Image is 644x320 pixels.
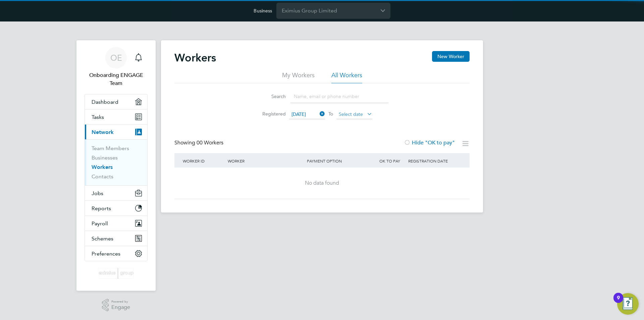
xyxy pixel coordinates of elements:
span: Reports [92,205,111,212]
span: Payroll [92,220,108,227]
span: To [326,109,335,118]
span: Tasks [92,114,104,120]
span: 00 Workers [197,139,223,146]
div: Payment Option [305,153,373,169]
span: [DATE] [291,111,306,117]
a: Powered byEngage [102,299,130,312]
a: Workers [92,164,113,170]
button: Payroll [85,216,147,231]
div: Showing [174,139,225,146]
nav: Main navigation [76,40,156,291]
li: My Workers [282,71,315,83]
span: Schemes [92,235,113,242]
span: Dashboard [92,99,118,105]
label: Business [254,8,272,14]
h2: Workers [174,51,216,64]
span: Onboarding ENGAGE Team [85,71,148,87]
button: Reports [85,201,147,216]
span: Powered by [111,299,130,305]
label: Search [256,93,286,99]
a: Team Members [92,145,129,151]
button: Schemes [85,231,147,246]
img: eximius-logo-retina.png [99,268,133,279]
li: All Workers [331,71,362,83]
button: Network [85,125,147,139]
a: Dashboard [85,94,147,109]
div: 9 [617,298,620,307]
span: Select date [339,111,363,117]
span: Preferences [92,250,120,257]
a: Go to home page [85,268,148,279]
button: Preferences [85,246,147,261]
span: Network [92,129,114,135]
span: Jobs [92,190,103,196]
div: Worker ID [181,153,226,169]
span: Engage [111,305,130,310]
label: Hide "OK to pay" [404,139,455,146]
label: Registered [256,111,286,117]
div: Registration Date [407,153,463,169]
a: Businesses [92,154,118,161]
div: Worker [226,153,305,169]
button: New Worker [432,51,470,62]
div: No data found [181,180,463,187]
a: OEOnboarding ENGAGE Team [85,47,148,87]
div: OK to pay [373,153,407,169]
button: Open Resource Center, 9 new notifications [617,293,639,315]
span: OE [110,53,122,62]
a: Contacts [92,173,113,180]
div: Network [85,139,147,185]
input: Name, email or phone number [290,90,388,103]
button: Jobs [85,186,147,200]
a: Tasks [85,109,147,124]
